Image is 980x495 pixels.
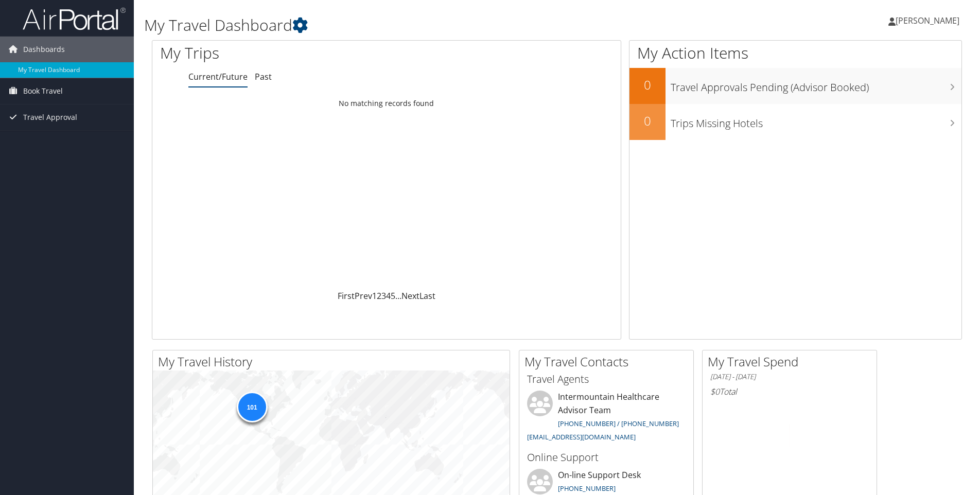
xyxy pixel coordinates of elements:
[152,94,621,113] td: No matching records found
[23,7,126,31] img: airportal-logo.png
[710,372,869,382] h6: [DATE] - [DATE]
[527,432,636,441] a: [EMAIL_ADDRESS][DOMAIN_NAME]
[236,391,267,422] div: 101
[527,450,686,465] h3: Online Support
[888,5,970,36] a: [PERSON_NAME]
[188,71,248,82] a: Current/Future
[558,419,679,428] a: [PHONE_NUMBER] / [PHONE_NUMBER]
[558,484,616,493] a: [PHONE_NUMBER]
[23,104,77,130] span: Travel Approval
[527,372,686,386] h3: Travel Agents
[671,111,961,131] h3: Trips Missing Hotels
[372,290,377,302] a: 1
[401,290,419,302] a: Next
[23,37,65,62] span: Dashboards
[255,71,272,82] a: Past
[419,290,435,302] a: Last
[629,42,961,64] h1: My Action Items
[629,76,666,94] h2: 0
[671,75,961,95] h3: Travel Approvals Pending (Advisor Booked)
[391,290,395,302] a: 5
[896,15,959,26] span: [PERSON_NAME]
[160,42,418,64] h1: My Trips
[522,391,691,446] li: Intermountain Healthcare Advisor Team
[377,290,381,302] a: 2
[338,290,355,302] a: First
[629,112,666,130] h2: 0
[144,14,694,36] h1: My Travel Dashboard
[524,353,693,370] h2: My Travel Contacts
[158,353,510,370] h2: My Travel History
[708,353,877,370] h2: My Travel Spend
[710,386,720,397] span: $0
[355,290,372,302] a: Prev
[629,68,961,104] a: 0Travel Approvals Pending (Advisor Booked)
[23,78,63,104] span: Book Travel
[710,386,869,397] h6: Total
[386,290,391,302] a: 4
[381,290,386,302] a: 3
[629,104,961,140] a: 0Trips Missing Hotels
[395,290,401,302] span: …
